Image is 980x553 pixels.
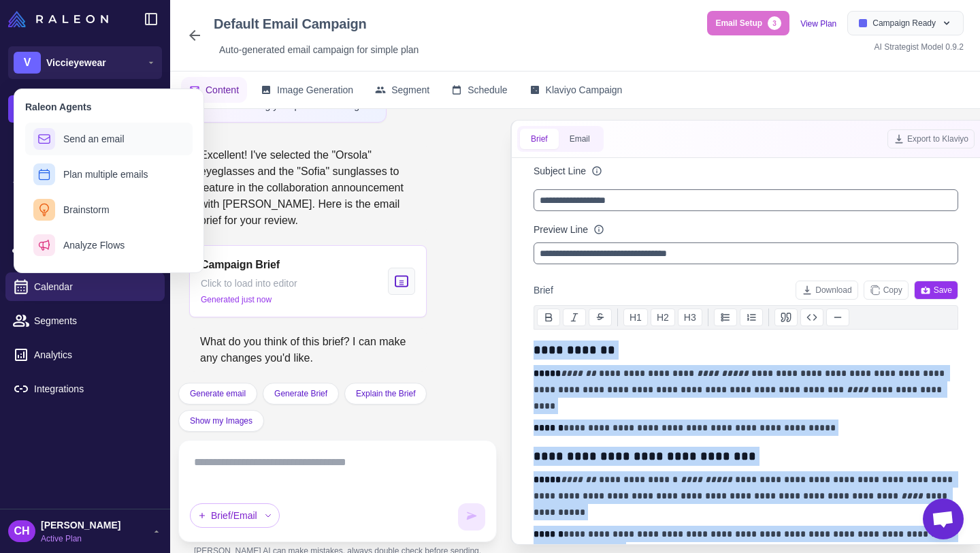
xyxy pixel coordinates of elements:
span: Click to load into editor [201,276,297,291]
div: CH [8,520,35,542]
span: Brief [534,283,553,298]
button: Schedule [443,77,515,103]
label: Subject Line [534,163,586,178]
a: Campaigns [5,238,165,267]
button: Export to Klaviyo [887,129,975,148]
button: Copy [864,281,909,300]
span: Explain the Brief [356,388,415,400]
span: Segment [391,82,429,97]
span: Copy [870,284,902,296]
a: Analytics [5,341,165,369]
a: Chats [5,136,165,165]
span: 3 [768,16,781,30]
span: Generate Brief [274,388,327,400]
button: VViccieyewear [8,46,162,79]
span: Generate email [190,388,246,400]
a: Raleon Logo [8,11,114,27]
button: H1 [623,309,648,326]
span: Generated just now [201,294,272,306]
span: Brainstorm [63,203,110,217]
span: [PERSON_NAME] [41,518,120,533]
h3: Raleon Agents [25,100,193,114]
button: Generate email [178,383,257,405]
button: Image Generation [252,77,361,103]
div: Click to edit description [214,39,424,60]
label: Preview Line [534,222,588,237]
img: Raleon Logo [8,11,108,27]
button: Email Setup3 [707,11,789,35]
button: Email [559,129,601,149]
button: Content [181,77,247,103]
a: Brief Design [5,204,165,233]
button: Plan multiple emails [25,158,193,191]
button: Segment [367,77,438,103]
button: +New Chat [8,95,162,123]
span: Analyze Flows [63,238,125,253]
div: What do you think of this brief? I can make any changes you'd like. [189,328,427,372]
span: Calendar [34,279,154,294]
span: Campaign Ready [872,17,936,29]
span: Plan multiple emails [63,168,148,182]
div: Click to edit campaign name [208,11,424,37]
a: View Plan [800,19,836,29]
span: Content [206,82,239,97]
button: Analyze Flows [25,229,193,262]
button: H3 [678,309,702,326]
a: Calendar [5,272,165,301]
div: Brief/Email [190,503,280,528]
div: Excellent! I've selected the "Orsola" eyeglasses and the "Sofia" sunglasses to feature in the col... [189,142,427,234]
a: Integrations [5,375,165,403]
span: Viccieyewear [46,55,106,70]
button: Generate Brief [263,383,339,405]
span: Integrations [34,381,154,396]
span: Schedule [468,82,507,97]
span: Save [920,284,952,296]
span: Campaign Brief [201,257,280,273]
button: Brief [520,129,559,149]
button: Klaviyo Campaign [521,77,631,103]
button: Explain the Brief [344,383,427,405]
span: Show my Images [190,415,252,427]
span: Klaviyo Campaign [546,82,623,97]
a: Segments [5,306,165,335]
span: AI Strategist Model 0.9.2 [875,42,964,52]
span: Send an email [63,132,125,146]
button: Send an email [25,123,193,155]
button: Download [796,281,857,300]
span: Analytics [34,347,154,362]
span: Active Plan [41,533,120,545]
span: Image Generation [277,82,353,97]
button: H2 [651,309,675,326]
button: Save [914,281,958,300]
div: Open chat [923,499,964,539]
span: Email Setup [715,17,762,29]
span: Auto‑generated email campaign for simple plan [219,42,419,57]
span: Segments [34,313,154,328]
button: Brainstorm [25,193,193,226]
div: V [14,52,41,74]
a: Knowledge [5,170,165,199]
button: Show my Images [178,410,264,432]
